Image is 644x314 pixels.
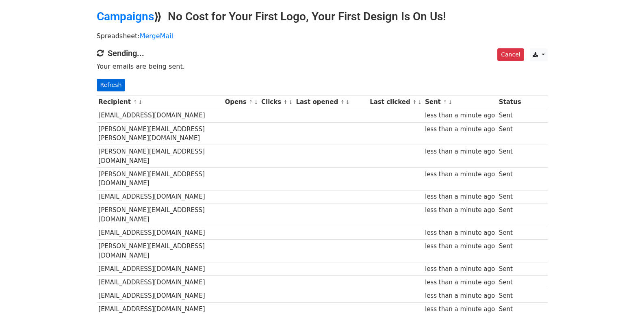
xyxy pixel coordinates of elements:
[443,99,447,105] a: ↑
[425,264,495,274] div: less than a minute ago
[425,228,495,238] div: less than a minute ago
[497,262,523,275] td: Sent
[412,99,417,105] a: ↑
[497,167,523,190] td: Sent
[283,99,288,105] a: ↑
[97,226,223,240] td: [EMAIL_ADDRESS][DOMAIN_NAME]
[97,240,223,262] td: [PERSON_NAME][EMAIL_ADDRESS][DOMAIN_NAME]
[425,125,495,134] div: less than a minute ago
[425,278,495,287] div: less than a minute ago
[425,305,495,314] div: less than a minute ago
[497,276,523,289] td: Sent
[97,109,223,122] td: [EMAIL_ADDRESS][DOMAIN_NAME]
[97,145,223,168] td: [PERSON_NAME][EMAIL_ADDRESS][DOMAIN_NAME]
[259,95,294,109] th: Clicks
[425,147,495,156] div: less than a minute ago
[254,99,258,105] a: ↓
[497,122,523,145] td: Sent
[97,276,223,289] td: [EMAIL_ADDRESS][DOMAIN_NAME]
[603,275,644,314] iframe: Chat Widget
[97,32,548,40] p: Spreadsheet:
[448,99,453,105] a: ↓
[97,10,548,24] h2: ⟫ No Cost for Your First Logo, Your First Design Is On Us!
[497,95,523,109] th: Status
[97,79,126,91] a: Refresh
[97,95,223,109] th: Recipient
[368,95,423,109] th: Last clicked
[423,95,497,109] th: Sent
[97,10,154,23] a: Campaigns
[97,62,548,71] p: Your emails are being sent.
[345,99,350,105] a: ↓
[418,99,422,105] a: ↓
[138,99,143,105] a: ↓
[97,48,548,58] h4: Sending...
[425,206,495,215] div: less than a minute ago
[97,262,223,275] td: [EMAIL_ADDRESS][DOMAIN_NAME]
[97,289,223,303] td: [EMAIL_ADDRESS][DOMAIN_NAME]
[223,95,260,109] th: Opens
[497,145,523,168] td: Sent
[340,99,345,105] a: ↑
[249,99,253,105] a: ↑
[97,167,223,190] td: [PERSON_NAME][EMAIL_ADDRESS][DOMAIN_NAME]
[425,170,495,179] div: less than a minute ago
[97,190,223,204] td: [EMAIL_ADDRESS][DOMAIN_NAME]
[425,291,495,301] div: less than a minute ago
[140,32,173,40] a: MergeMail
[497,109,523,122] td: Sent
[497,226,523,240] td: Sent
[425,242,495,251] div: less than a minute ago
[425,192,495,201] div: less than a minute ago
[97,122,223,145] td: [PERSON_NAME][EMAIL_ADDRESS][PERSON_NAME][DOMAIN_NAME]
[497,190,523,204] td: Sent
[97,204,223,226] td: [PERSON_NAME][EMAIL_ADDRESS][DOMAIN_NAME]
[133,99,137,105] a: ↑
[497,48,524,61] a: Cancel
[497,289,523,303] td: Sent
[288,99,293,105] a: ↓
[497,240,523,262] td: Sent
[497,204,523,226] td: Sent
[425,111,495,120] div: less than a minute ago
[294,95,368,109] th: Last opened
